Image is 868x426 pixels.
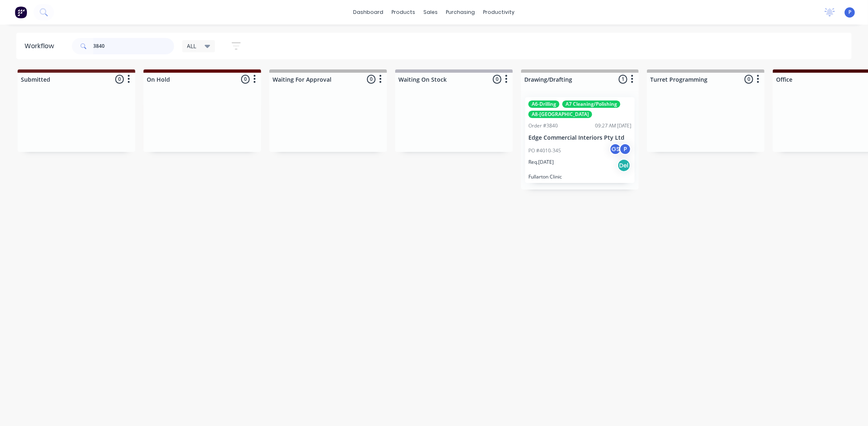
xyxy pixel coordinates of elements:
[388,6,420,18] div: products
[528,147,561,154] p: PO #4010-345
[93,38,174,54] input: Search for orders...
[349,6,388,18] a: dashboard
[187,42,197,50] span: ALL
[528,111,592,118] div: A8-[GEOGRAPHIC_DATA]
[609,143,622,155] div: GS
[528,158,554,166] p: Req. [DATE]
[848,9,851,16] span: P
[15,6,27,18] img: Factory
[528,174,631,180] p: Fullarton Clinic
[25,41,58,51] div: Workflow
[619,143,631,155] div: P
[479,6,519,18] div: productivity
[595,122,631,129] div: 09:27 AM [DATE]
[562,100,620,108] div: A7 Cleaning/Polishing
[442,6,479,18] div: purchasing
[528,134,631,141] p: Edge Commercial Interiors Pty Ltd
[525,97,635,183] div: A6-DrillingA7 Cleaning/PolishingA8-[GEOGRAPHIC_DATA]Order #384009:27 AM [DATE]Edge Commercial Int...
[420,6,442,18] div: sales
[528,122,558,129] div: Order #3840
[617,159,631,172] div: Del
[528,100,559,108] div: A6-Drilling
